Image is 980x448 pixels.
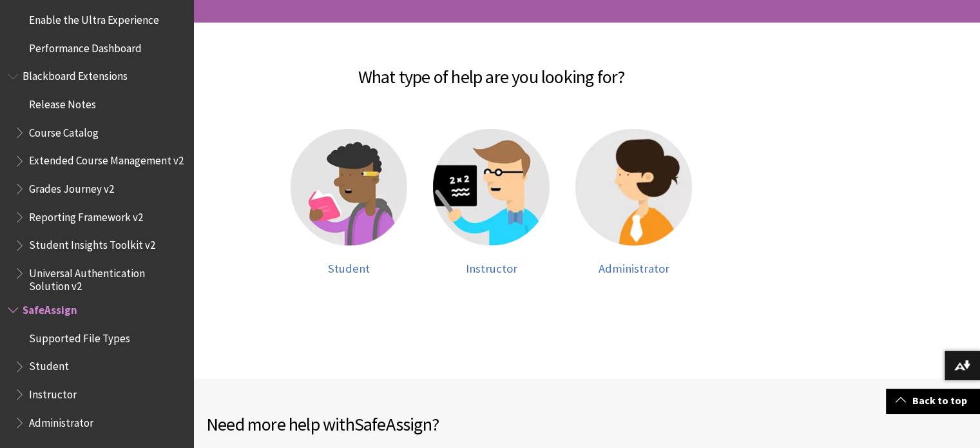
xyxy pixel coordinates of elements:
h2: What type of help are you looking for? [206,48,776,90]
span: Student [29,356,69,373]
span: SafeAssign [23,299,77,317]
span: Performance Dashboard [29,37,142,55]
span: Blackboard Extensions [23,66,128,83]
span: Student [328,261,370,276]
a: Student help Student [291,129,407,275]
span: Administrator [599,261,669,276]
h2: Need more help with ? [206,411,587,438]
span: Universal Authentication Solution v2 [29,262,184,293]
span: Course Catalog [29,122,99,139]
span: Extended Course Management v2 [29,150,184,168]
span: Reporting Framework v2 [29,206,143,224]
a: Instructor help Instructor [433,129,550,275]
img: Instructor help [433,129,550,246]
span: Supported File Types [29,327,130,345]
a: Back to top [886,389,980,413]
nav: Book outline for Blackboard SafeAssign [8,299,186,433]
span: Administrator [29,412,93,429]
span: Instructor [29,384,77,401]
img: Administrator help [575,129,692,246]
span: Release Notes [29,93,96,111]
img: Student help [291,129,407,246]
span: SafeAssign [354,413,432,436]
span: Grades Journey v2 [29,178,114,195]
span: Student Insights Toolkit v2 [29,235,155,252]
span: Enable the Ultra Experience [29,9,159,26]
nav: Book outline for Blackboard Extensions [8,66,186,293]
a: Administrator help Administrator [575,129,692,275]
span: Instructor [466,261,517,276]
